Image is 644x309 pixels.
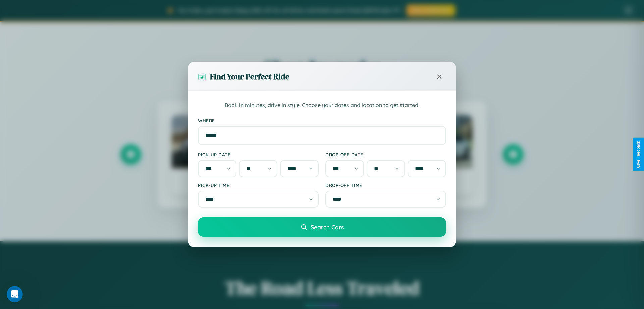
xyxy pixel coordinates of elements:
button: Search Cars [198,217,446,237]
label: Where [198,118,446,123]
label: Pick-up Date [198,152,319,157]
label: Drop-off Time [325,182,446,188]
label: Pick-up Time [198,182,319,188]
label: Drop-off Date [325,152,446,157]
h3: Find Your Perfect Ride [210,71,289,82]
span: Search Cars [311,223,344,231]
p: Book in minutes, drive in style. Choose your dates and location to get started. [198,101,446,110]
